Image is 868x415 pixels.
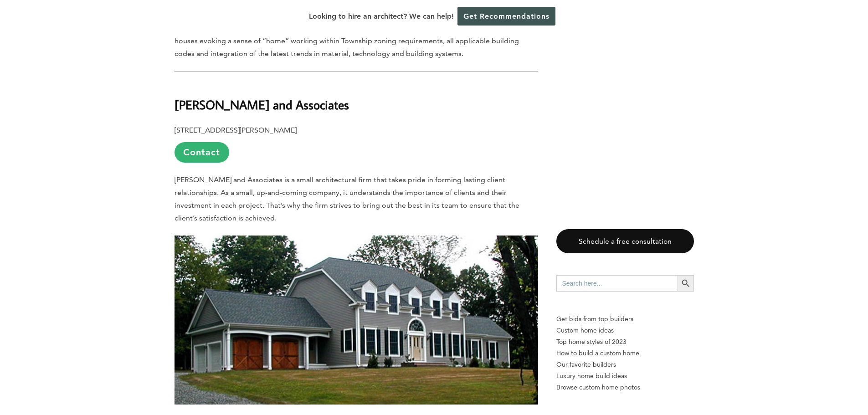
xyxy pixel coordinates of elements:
[175,175,519,222] span: [PERSON_NAME] and Associates is a small architectural firm that takes pride in forming lasting cl...
[556,325,694,336] a: Custom home ideas
[556,229,694,253] a: Schedule a free consultation
[556,275,678,292] input: Search here...
[693,349,857,404] iframe: Drift Widget Chat Controller
[175,97,349,113] b: [PERSON_NAME] and Associates
[556,370,694,382] a: Luxury home build ideas
[457,7,555,26] a: Get Recommendations
[556,313,694,325] p: Get bids from top builders
[175,126,297,134] b: [STREET_ADDRESS][PERSON_NAME]
[556,359,694,370] a: Our favorite builders
[556,382,694,393] a: Browse custom home photos
[175,142,229,163] a: Contact
[681,278,691,288] svg: Search
[556,336,694,348] a: Top home styles of 2023
[556,348,694,359] a: How to build a custom home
